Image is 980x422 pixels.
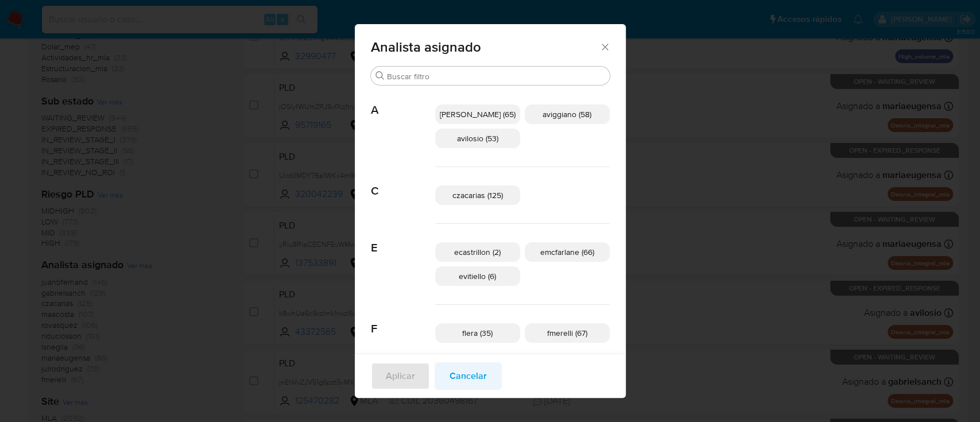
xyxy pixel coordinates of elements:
div: avilosio (53) [435,129,520,148]
span: [PERSON_NAME] (65) [440,109,516,120]
span: Cancelar [450,363,487,389]
div: [PERSON_NAME] (65) [435,104,520,124]
span: fmerelli (67) [547,327,587,339]
input: Buscar filtro [387,71,605,82]
div: czacarias (125) [435,185,520,205]
span: C [371,167,435,198]
button: Buscar [375,71,385,80]
div: emcfarlane (66) [525,242,610,262]
div: ecastrillon (2) [435,242,520,262]
div: evitiello (6) [435,266,520,286]
span: evitiello (6) [459,270,496,282]
span: F [371,305,435,336]
button: Cerrar [599,41,610,52]
span: aviggiano (58) [543,109,591,120]
span: czacarias (125) [452,189,503,201]
span: Analista asignado [371,40,600,54]
span: flera (35) [462,327,493,339]
div: flera (35) [435,323,520,343]
div: aviggiano (58) [525,104,610,124]
div: fmerelli (67) [525,323,610,343]
span: E [371,224,435,255]
button: Cancelar [435,362,502,390]
span: ecastrillon (2) [454,246,501,258]
span: A [371,86,435,117]
span: avilosio (53) [457,133,498,144]
span: emcfarlane (66) [540,246,594,258]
